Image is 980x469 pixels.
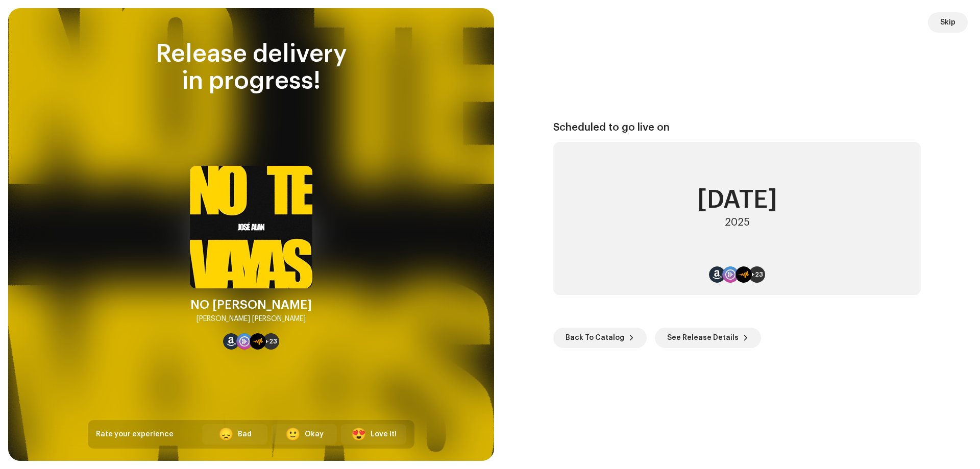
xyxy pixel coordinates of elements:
[88,41,414,95] div: Release delivery in progress!
[751,270,763,279] span: +23
[566,328,624,348] span: Back To Catalog
[725,216,750,229] div: 2025
[371,429,397,440] div: Love it!
[190,297,312,313] div: NO [PERSON_NAME]
[697,188,777,212] div: [DATE]
[197,313,306,325] div: [PERSON_NAME] [PERSON_NAME]
[667,328,739,348] span: See Release Details
[928,12,968,33] button: Skip
[190,166,312,288] img: 9a58d722-9532-4ddb-ad09-3a5dc9f1a1ca
[305,429,324,440] div: Okay
[351,428,366,440] div: 😍
[218,428,234,440] div: 😞
[940,12,955,33] span: Skip
[96,431,174,438] span: Rate your experience
[265,337,277,345] span: +23
[285,428,301,440] div: 🙂
[553,121,921,134] div: Scheduled to go live on
[238,429,252,440] div: Bad
[655,328,761,348] button: See Release Details
[553,328,647,348] button: Back To Catalog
